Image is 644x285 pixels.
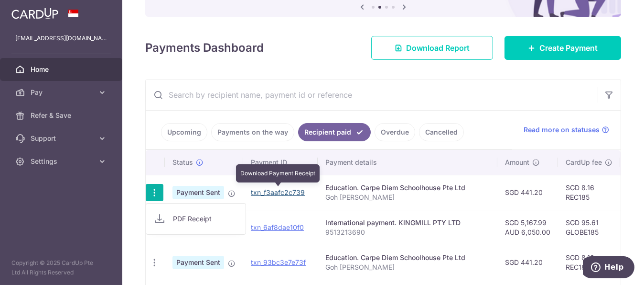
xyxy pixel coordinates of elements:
td: SGD 8.16 REC185 [558,175,620,210]
td: SGD 441.20 [497,245,558,280]
span: Download Report [406,42,470,54]
span: CardUp fee [566,158,602,167]
iframe: Opens a widget where you can find more information [583,256,634,280]
div: International payment. KINGMILL PTY LTD [325,218,490,228]
a: txn_6af8dae10f0 [251,223,304,231]
a: Recipient paid [298,123,371,141]
p: [EMAIL_ADDRESS][DOMAIN_NAME] [15,34,107,43]
span: Pay [31,88,94,97]
a: txn_f3aafc2c739 [251,188,305,196]
a: Read more on statuses [524,125,609,135]
p: 9513213690 [325,228,490,237]
input: Search by recipient name, payment id or reference [146,80,598,110]
td: SGD 5,167.99 AUD 6,050.00 [497,210,558,245]
th: Payment details [318,150,497,175]
span: Home [31,65,94,74]
td: SGD 8.16 REC185 [558,245,620,280]
span: Payment Sent [172,186,224,199]
span: Settings [31,157,94,166]
td: SGD 95.61 GLOBE185 [558,210,620,245]
a: Upcoming [161,123,207,141]
img: CardUp [11,8,58,19]
div: Download Payment Receipt [236,164,320,182]
span: Status [172,158,193,167]
span: Support [31,134,94,143]
div: Education. Carpe Diem Schoolhouse Pte Ltd [325,253,490,262]
a: Overdue [375,123,415,141]
span: Payment Sent [172,256,224,269]
p: Goh [PERSON_NAME] [325,193,490,202]
a: Create Payment [504,36,621,60]
td: SGD 441.20 [497,175,558,210]
span: Amount [505,158,529,167]
p: Goh [PERSON_NAME] [325,262,490,272]
span: Read more on statuses [524,125,600,135]
span: Create Payment [539,42,598,54]
span: Refer & Save [31,111,94,120]
a: Download Report [371,36,493,60]
a: Cancelled [419,123,464,141]
th: Payment ID [243,150,318,175]
h4: Payments Dashboard [145,39,264,57]
div: Education. Carpe Diem Schoolhouse Pte Ltd [325,183,490,193]
a: Payments on the way [211,123,294,141]
a: txn_93bc3e7e73f [251,258,306,266]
